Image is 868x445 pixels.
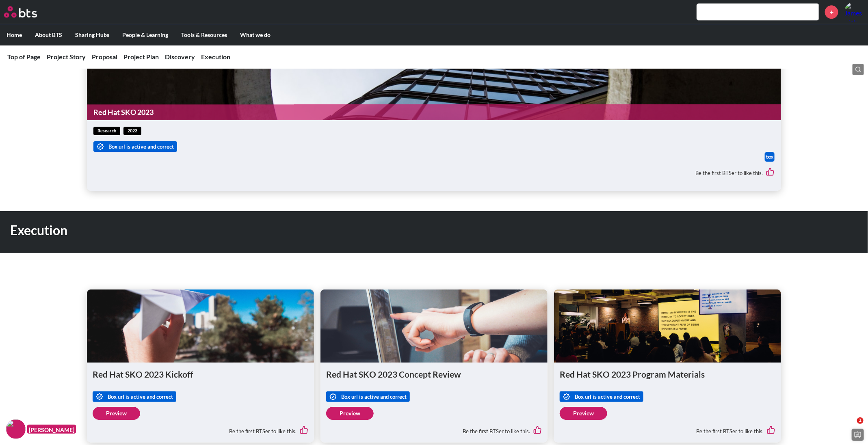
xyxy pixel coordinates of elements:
img: F [6,419,26,439]
a: + [825,5,838,19]
a: Discovery [165,53,195,60]
span: 1 [857,417,864,424]
a: Preview [560,407,607,420]
span: Box url is active and correct [575,393,640,400]
label: People & Learning [116,24,175,45]
h1: Execution [10,221,604,240]
img: Box logo [765,152,775,162]
h1: Red Hat SKO 2023 Program Materials [560,368,775,380]
img: BTS Logo [4,6,37,17]
a: Go home [4,6,52,17]
div: Be the first BTSer to like this. [560,420,775,437]
a: Preview [93,407,140,420]
a: Project Plan [123,53,159,60]
label: Sharing Hubs [69,24,116,45]
a: Top of Page [7,53,41,60]
img: James Blaker [844,2,864,22]
label: Tools & Resources [175,24,234,45]
a: Download file from Box [765,152,775,162]
span: 2023 [123,127,141,135]
a: Preview [326,407,374,420]
iframe: Intercom live chat [840,417,860,437]
a: Proposal [92,53,117,60]
figcaption: [PERSON_NAME] [27,425,76,434]
label: What we do [234,24,277,45]
div: Be the first BTSer to like this. [93,162,775,184]
div: Be the first BTSer to like this. [326,420,542,437]
a: Execution [201,53,230,60]
label: About BTS [28,24,69,45]
h1: Red Hat SKO 2023 Kickoff [93,368,308,380]
span: Box url is active and correct [108,393,173,400]
span: Box url is active and correct [341,393,407,400]
h1: Red Hat SKO 2023 Concept Review [326,368,542,380]
div: Be the first BTSer to like this. [93,420,308,437]
a: Profile [844,2,864,22]
a: Project Story [47,53,86,60]
span: research [93,127,120,135]
a: Red Hat SKO 2023 [87,104,781,120]
span: Box url is active and correct [108,143,174,150]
